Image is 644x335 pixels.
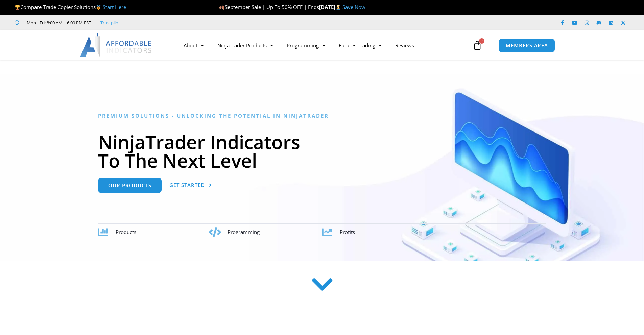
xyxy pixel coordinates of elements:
[108,183,151,188] span: Our Products
[219,5,224,10] img: 🍂
[462,35,492,55] a: 0
[479,38,484,44] span: 0
[116,229,136,235] span: Products
[499,39,555,52] a: MEMBERS AREA
[506,43,548,48] span: MEMBERS AREA
[98,113,546,119] h6: Premium Solutions - Unlocking the Potential in NinjaTrader
[228,229,260,235] span: Programming
[219,4,319,10] span: September Sale | Up To 50% OFF | Ends
[25,19,91,27] span: Mon - Fri: 8:00 AM – 6:00 PM EST
[80,33,152,57] img: LogoAI | Affordable Indicators – NinjaTrader
[96,5,101,10] img: 🥇
[169,183,205,188] span: Get Started
[336,5,341,10] img: ⌛
[15,5,20,10] img: 🏆
[211,38,280,53] a: NinjaTrader Products
[169,178,212,193] a: Get Started
[388,38,421,53] a: Reviews
[103,4,126,10] a: Start Here
[177,38,471,53] nav: Menu
[177,38,211,53] a: About
[332,38,388,53] a: Futures Trading
[98,178,162,193] a: Our Products
[319,4,342,10] strong: [DATE]
[98,133,546,170] h1: NinjaTrader Indicators To The Next Level
[342,4,365,10] a: Save Now
[100,19,120,27] a: Trustpilot
[340,229,355,235] span: Profits
[15,4,126,10] span: Compare Trade Copier Solutions
[280,38,332,53] a: Programming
